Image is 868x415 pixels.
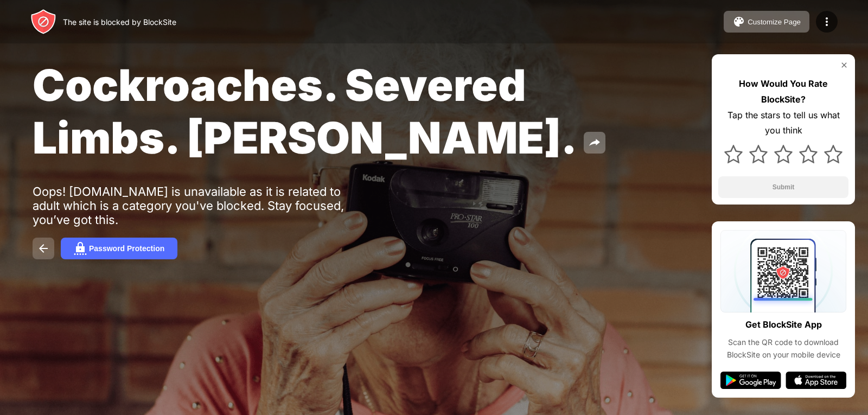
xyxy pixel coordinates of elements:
img: header-logo.svg [30,9,56,35]
img: star.svg [774,145,793,163]
div: Password Protection [89,244,164,253]
img: star.svg [749,145,768,163]
button: Submit [718,176,848,198]
div: How Would You Rate BlockSite? [718,76,848,107]
img: star.svg [799,145,818,163]
div: Tap the stars to tell us what you think [718,107,848,139]
img: star.svg [724,145,743,163]
img: star.svg [824,145,843,163]
div: Customize Page [748,18,801,26]
button: Password Protection [61,238,177,259]
div: Scan the QR code to download BlockSite on your mobile device [720,336,846,361]
div: Oops! [DOMAIN_NAME] is unavailable as it is related to adult which is a category you've blocked. ... [33,184,368,227]
div: Get BlockSite App [745,317,822,333]
img: pallet.svg [732,15,745,28]
button: Customize Page [724,11,809,33]
div: The site is blocked by BlockSite [63,17,176,27]
img: share.svg [588,136,601,149]
img: password.svg [74,242,87,255]
img: back.svg [37,242,50,255]
img: app-store.svg [786,372,846,389]
img: rate-us-close.svg [840,61,848,69]
img: menu-icon.svg [820,15,833,28]
span: Cockroaches. Severed Limbs. [PERSON_NAME]. [33,59,577,164]
img: google-play.svg [720,372,781,389]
